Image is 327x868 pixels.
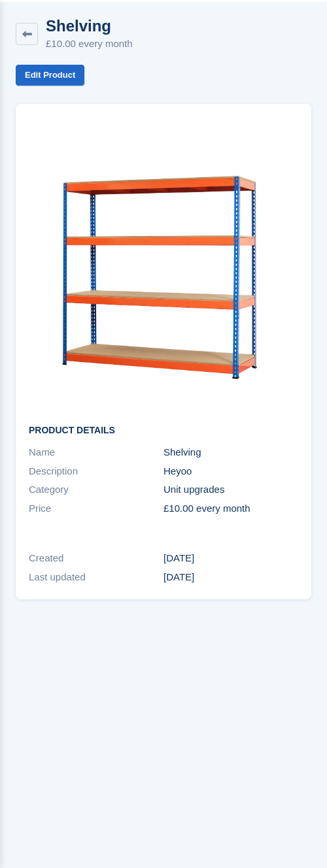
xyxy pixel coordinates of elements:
[29,570,163,585] div: Last updated
[29,482,163,497] div: Category
[29,501,163,516] div: Price
[46,37,133,52] p: £10.00 every month
[163,445,298,460] div: Shelving
[163,464,298,479] div: Heyoo
[29,464,163,479] div: Description
[29,445,163,460] div: Name
[29,551,163,566] div: Created
[163,551,298,566] div: [DATE]
[16,65,84,86] a: Edit Product
[46,17,111,35] h2: Shelving
[29,127,298,397] img: shelving.png
[163,501,298,516] div: £10.00 every month
[163,570,298,585] div: [DATE]
[29,426,298,436] h2: Product Details
[163,482,298,497] div: Unit upgrades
